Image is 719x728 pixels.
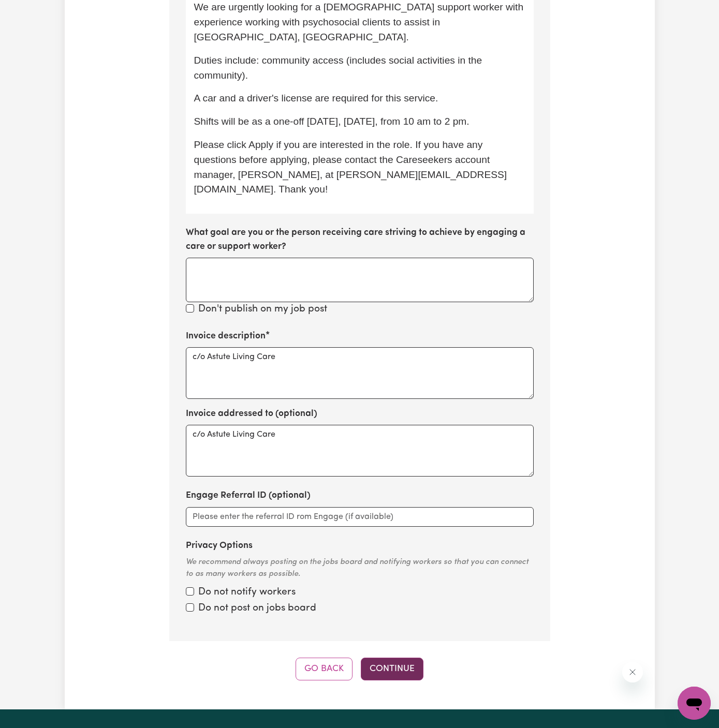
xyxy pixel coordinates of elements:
[678,687,711,720] iframe: Button to launch messaging window
[194,116,469,127] span: Shifts will be as a one-off [DATE], [DATE], from 10 am to 2 pm.
[194,2,526,42] span: We are urgently looking for a [DEMOGRAPHIC_DATA] support worker with experience working with psyc...
[361,658,423,680] button: Continue
[194,55,485,81] span: Duties include: community access (includes social activities in the community).
[622,662,643,682] iframe: Close message
[186,347,534,399] textarea: c/o Astute Living Care
[186,425,534,477] textarea: c/o Astute Living Care
[186,489,311,502] label: Engage Referral ID (optional)
[186,507,534,527] input: Please enter the referral ID rom Engage (if available)
[198,585,296,600] label: Do not notify workers
[198,302,327,317] label: Don't publish on my job post
[6,7,63,16] span: Need any help?
[186,539,253,553] label: Privacy Options
[296,658,353,680] button: Go Back
[194,139,507,195] span: Please click Apply if you are interested in the role. If you have any questions before applying, ...
[186,407,317,421] label: Invoice addressed to (optional)
[186,226,534,254] label: What goal are you or the person receiving care striving to achieve by engaging a care or support ...
[186,557,534,580] div: We recommend always posting on the jobs board and notifying workers so that you can connect to as...
[186,330,266,343] label: Invoice description
[198,601,316,616] label: Do not post on jobs board
[194,93,438,103] span: A car and a driver's license are required for this service.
